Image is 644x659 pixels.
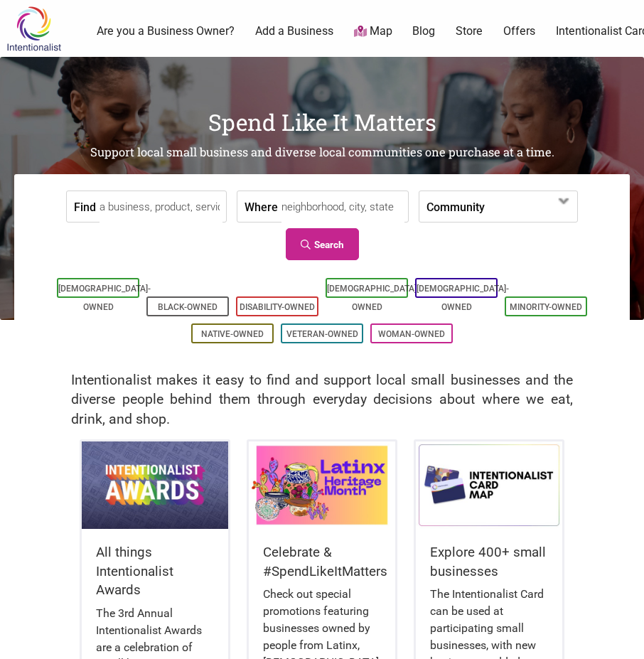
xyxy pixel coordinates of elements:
h5: All things Intentionalist Awards [96,543,214,599]
a: Offers [503,23,535,39]
img: Intentionalist Awards [82,441,228,529]
h2: Intentionalist makes it easy to find and support local small businesses and the diverse people be... [71,370,573,429]
a: [DEMOGRAPHIC_DATA]-Owned [417,284,509,312]
img: Intentionalist Card Map [416,441,562,529]
input: neighborhood, city, state [281,191,404,223]
a: Blog [412,23,435,39]
label: Find [74,191,96,222]
a: Are you a Business Owner? [97,23,235,39]
a: Black-Owned [158,302,218,312]
a: Add a Business [255,23,333,39]
h5: Celebrate & #SpendLikeItMatters [263,543,381,581]
a: Search [286,228,359,260]
label: Where [245,191,278,222]
a: Map [354,23,392,40]
a: [DEMOGRAPHIC_DATA]-Owned [327,284,419,312]
img: Latinx / Hispanic Heritage Month [249,441,395,529]
label: Community [426,191,485,222]
a: Native-Owned [201,329,264,339]
a: [DEMOGRAPHIC_DATA]-Owned [58,284,151,312]
a: Veteran-Owned [286,329,358,339]
a: Woman-Owned [378,329,445,339]
input: a business, product, service [100,191,222,223]
a: Store [456,23,483,39]
a: Minority-Owned [510,302,582,312]
h5: Explore 400+ small businesses [430,543,548,581]
a: Disability-Owned [240,302,315,312]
